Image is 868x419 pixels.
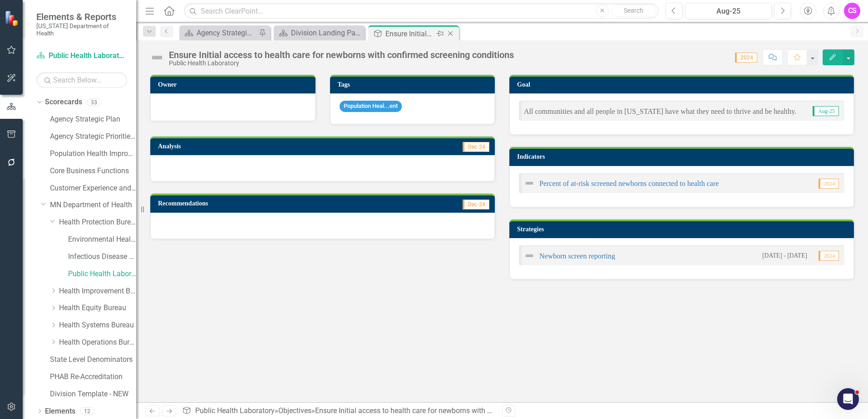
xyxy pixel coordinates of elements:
[80,407,94,415] div: 12
[611,5,656,17] button: Search
[50,372,136,382] a: PHAB Re-Accreditation
[36,22,127,37] small: [US_STATE] Department of Health
[819,179,839,189] span: 2024
[45,97,82,107] a: Scorecards
[524,250,535,261] img: Not Defined
[524,178,535,189] img: Not Defined
[813,106,839,116] span: Aug-25
[169,60,514,67] div: Public Health Laboratory
[45,406,75,417] a: Elements
[688,6,769,17] div: Aug-25
[50,183,136,194] a: Customer Experience and Needs
[184,3,659,19] input: Search ClearPoint...
[278,406,311,415] a: Objectives
[50,132,136,142] a: Agency Strategic Priorities (Duplicate)
[150,50,164,65] img: Not Defined
[524,107,796,115] span: All communities and all people in [US_STATE] have what they need to thrive and be healthy.
[36,11,127,22] span: Elements & Reports
[50,149,136,159] a: Population Health Improvement
[36,51,127,61] a: Public Health Laboratory
[158,81,311,88] h3: Owner
[195,406,275,415] a: Public Health Laboratory
[182,406,495,416] div: » »
[340,101,402,112] span: Population Heal...ent
[385,28,434,39] div: Ensure Initial access to health care for newborns with confirmed screening conditions
[463,200,489,209] span: Dec-24
[50,114,136,125] a: Agency Strategic Plan
[50,389,136,400] a: Division Template - NEW
[68,252,136,262] a: Infectious Disease Epidemiology, Prevention, & Control
[844,3,860,19] button: CS
[158,143,309,150] h3: Analysis
[463,142,489,152] span: Dec-24
[624,7,643,14] span: Search
[685,3,772,19] button: Aug-25
[169,50,514,60] div: Ensure Initial access to health care for newborns with confirmed screening conditions
[315,406,587,415] div: Ensure Initial access to health care for newborns with confirmed screening conditions
[59,320,136,331] a: Health Systems Bureau
[50,355,136,365] a: State Level Denominators
[735,53,757,63] span: 2024
[276,27,362,39] a: Division Landing Page
[837,388,859,410] iframe: Intercom live chat
[87,98,101,106] div: 33
[50,200,136,210] a: MN Department of Health
[338,81,491,88] h3: Tags
[819,251,839,261] span: 2024
[50,166,136,176] a: Core Business Functions
[182,27,256,39] a: Agency Strategic Plan
[517,226,849,233] h3: Strategies
[762,251,807,260] small: [DATE] - [DATE]
[5,10,20,26] img: ClearPoint Strategy
[158,200,372,207] h3: Recommendations
[517,81,849,88] h3: Goal
[539,252,615,260] a: Newborn screen reporting
[291,27,362,39] div: Division Landing Page
[59,337,136,348] a: Health Operations Bureau
[59,286,136,297] a: Health Improvement Bureau
[36,72,127,88] input: Search Below...
[517,153,849,160] h3: Indicators
[59,303,136,313] a: Health Equity Bureau
[539,180,719,187] a: Percent of at-risk screened newborns connected to health care
[68,234,136,245] a: Environmental Health
[197,27,256,39] div: Agency Strategic Plan
[68,269,136,279] a: Public Health Laboratory
[59,217,136,228] a: Health Protection Bureau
